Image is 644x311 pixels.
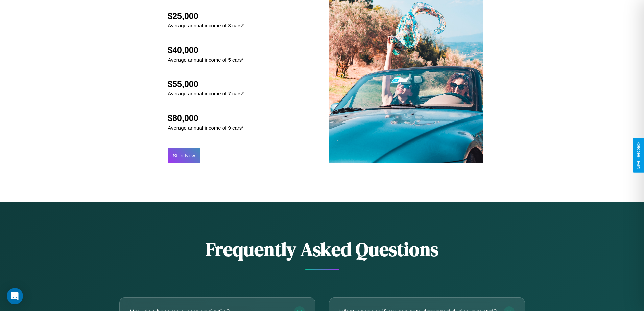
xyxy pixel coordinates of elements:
[168,79,244,89] h2: $55,000
[168,21,244,30] p: Average annual income of 3 cars*
[168,45,244,55] h2: $40,000
[168,113,244,123] h2: $80,000
[119,236,525,262] h2: Frequently Asked Questions
[168,123,244,132] p: Average annual income of 9 cars*
[636,142,641,169] div: Give Feedback
[168,55,244,64] p: Average annual income of 5 cars*
[168,11,244,21] h2: $25,000
[7,288,23,304] div: Open Intercom Messenger
[168,148,200,163] button: Start Now
[168,89,244,98] p: Average annual income of 7 cars*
